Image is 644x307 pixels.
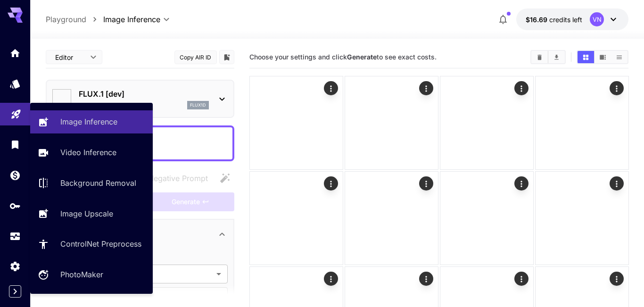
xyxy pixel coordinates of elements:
button: Expand sidebar [9,285,21,298]
span: Editor [55,52,84,62]
div: Clear ImagesDownload All [530,50,566,64]
p: Image Inference [60,116,117,127]
button: Add to library [223,51,231,63]
a: Video Inference [30,141,153,164]
div: Actions [419,81,433,95]
p: ControlNet Preprocess [60,238,141,249]
div: Show images in grid viewShow images in video viewShow images in list view [577,50,628,64]
div: Settings [9,260,21,272]
div: Actions [609,272,623,286]
span: Choose your settings and click to see exact costs. [249,53,437,61]
div: VN [590,12,604,26]
p: FLUX.1 [dev] [79,88,209,100]
p: Playground [46,14,86,25]
div: Actions [514,176,528,191]
p: PhotoMaker [60,269,103,280]
span: credits left [549,16,582,24]
div: Wallet [9,169,21,181]
div: Actions [419,272,433,286]
a: Image Upscale [30,202,153,225]
div: Actions [514,272,528,286]
a: Background Removal [30,172,153,195]
span: Image Inference [103,14,160,25]
div: Usage [9,231,21,242]
div: $16.69235 [526,15,582,25]
span: $16.69 [526,16,549,24]
p: flux1d [190,102,206,108]
b: Generate [347,53,377,61]
button: $16.69235 [516,8,628,30]
button: Show images in grid view [578,51,594,63]
div: Models [9,78,21,90]
button: Copy AIR ID [174,50,217,64]
p: Background Removal [60,177,136,189]
div: Actions [514,81,528,95]
div: Actions [609,176,623,191]
div: Actions [609,81,623,95]
div: Library [9,139,21,150]
div: API Keys [9,200,21,212]
button: Download All [548,51,565,63]
div: Actions [323,81,338,95]
div: Playground [10,105,22,117]
button: Show images in list view [611,51,627,63]
div: Actions [323,176,338,191]
button: Clear Images [531,51,548,63]
div: Home [9,47,21,59]
span: Negative prompts are not compatible with the selected model. [129,172,215,184]
div: Actions [419,176,433,191]
div: Actions [323,272,338,286]
span: Negative Prompt [148,173,208,184]
nav: breadcrumb [46,14,103,25]
p: Video Inference [60,147,116,158]
a: ControlNet Preprocess [30,232,153,256]
button: Show images in video view [594,51,611,63]
a: Image Inference [30,110,153,133]
a: PhotoMaker [30,263,153,286]
p: Image Upscale [60,208,113,219]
